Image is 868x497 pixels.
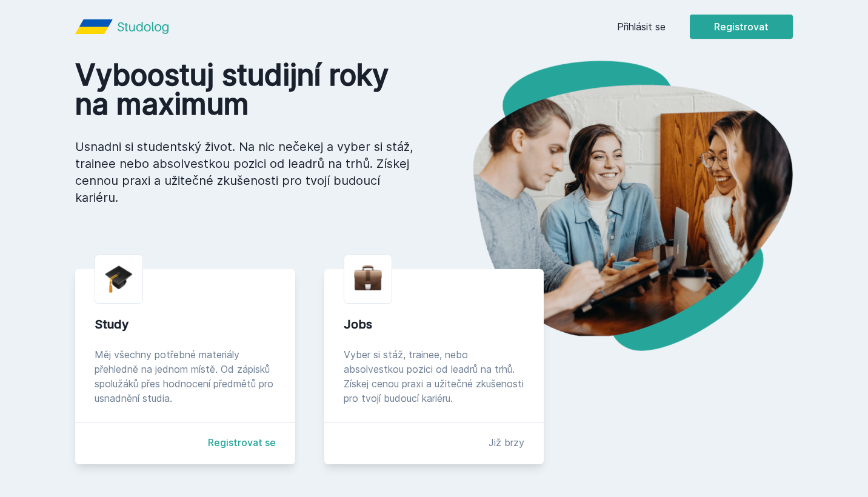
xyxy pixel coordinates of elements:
div: Study [95,316,276,333]
div: Jobs [344,316,525,333]
img: hero.png [434,61,793,351]
img: graduation-cap.png [105,265,133,293]
a: Registrovat se [208,435,276,450]
div: Již brzy [489,435,524,450]
button: Registrovat [690,15,793,39]
div: Vyber si stáž, trainee, nebo absolvestkou pozici od leadrů na trhů. Získej cenou praxi a užitečné... [344,347,525,405]
h1: Vyboostuj studijní roky na maximum [75,61,415,119]
img: briefcase.png [354,262,382,293]
p: Usnadni si studentský život. Na nic nečekej a vyber si stáž, trainee nebo absolvestkou pozici od ... [75,138,415,206]
a: Přihlásit se [617,19,666,34]
div: Měj všechny potřebné materiály přehledně na jednom místě. Od zápisků spolužáků přes hodnocení pře... [95,347,276,405]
